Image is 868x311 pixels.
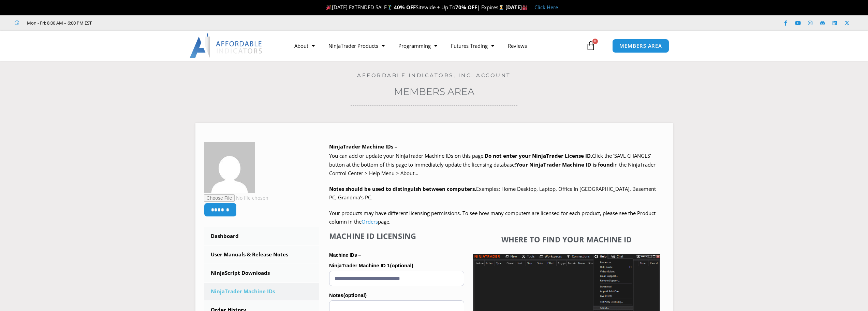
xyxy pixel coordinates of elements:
h4: Where to find your Machine ID [473,235,660,244]
span: MEMBERS AREA [619,43,662,48]
a: Dashboard [204,227,319,245]
img: ffeb85acf0f1daabef51d3c21196f4577e26b398c54dae482d0bbaa8eaaf9d4b [204,142,255,193]
a: MEMBERS AREA [612,39,669,53]
strong: 70% OFF [455,4,477,11]
a: Members Area [394,86,474,97]
span: (optional) [390,263,413,268]
nav: Menu [288,38,584,54]
span: Your products may have different licensing permissions. To see how many computers are licensed fo... [329,210,656,225]
a: NinjaTrader Machine IDs [204,283,319,300]
strong: Your NinjaTrader Machine ID is found [516,161,613,168]
a: User Manuals & Release Notes [204,246,319,264]
img: ⌛ [499,5,504,10]
span: 0 [592,39,598,44]
span: Examples: Home Desktop, Laptop, Office In [GEOGRAPHIC_DATA], Basement PC, Grandma’s PC. [329,185,656,201]
b: Do not enter your NinjaTrader License ID. [485,152,592,159]
a: About [288,38,322,54]
span: You can add or update your NinjaTrader Machine IDs on this page. [329,152,485,159]
img: LogoAI | Affordable Indicators – NinjaTrader [190,33,263,58]
img: 🏭 [522,5,527,10]
span: Mon - Fri: 8:00 AM – 6:00 PM EST [25,19,92,27]
strong: 40% OFF [394,4,416,11]
a: Futures Trading [444,38,501,54]
strong: Notes should be used to distinguish between computers. [329,185,476,192]
img: 🏌️‍♂️ [387,5,392,10]
span: [DATE] EXTENDED SALE Sitewide + Up To | Expires [325,4,505,11]
a: Reviews [501,38,534,54]
img: 🎉 [326,5,332,10]
strong: Machine IDs – [329,252,361,258]
a: NinjaScript Downloads [204,264,319,282]
span: Click the ‘SAVE CHANGES’ button at the bottom of this page to immediately update the licensing da... [329,152,656,176]
iframe: Customer reviews powered by Trustpilot [101,19,204,26]
a: NinjaTrader Products [322,38,392,54]
strong: [DATE] [505,4,528,11]
a: Programming [392,38,444,54]
label: NinjaTrader Machine ID 1 [329,260,464,271]
a: Affordable Indicators, Inc. Account [357,72,511,79]
span: (optional) [343,292,367,298]
a: Click Here [534,4,558,11]
b: NinjaTrader Machine IDs – [329,143,397,150]
a: 0 [576,36,606,56]
a: Orders [362,218,378,225]
h4: Machine ID Licensing [329,231,464,240]
label: Notes [329,290,464,300]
